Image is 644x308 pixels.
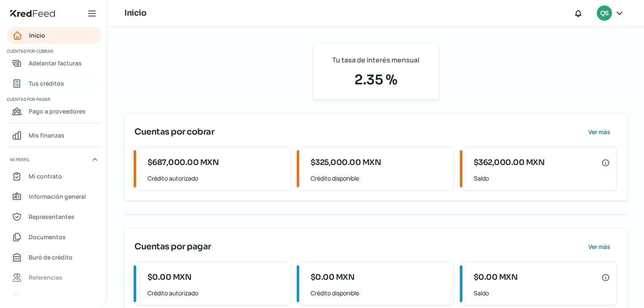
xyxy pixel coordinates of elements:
span: Saldo [474,173,610,184]
a: Buró de crédito [7,249,102,266]
span: Crédito disponible [311,173,447,184]
span: Tus créditos [29,78,64,89]
a: Información general [7,188,102,205]
span: $362,000.00 MXN [474,157,545,168]
a: Tus créditos [7,75,102,92]
button: Ver más [581,124,617,140]
span: Industria [29,292,55,303]
span: Pago a proveedores [29,106,86,116]
a: Representantes [7,208,102,225]
a: Pago a proveedores [7,103,102,120]
h1: Inicio [124,7,146,19]
span: Cuentas por cobrar [134,126,214,138]
span: $0.00 MXN [474,272,518,283]
span: Ver más [588,244,610,250]
span: $0.00 MXN [311,272,355,283]
span: Inicio [29,30,45,41]
a: Documentos [7,229,102,246]
span: $687,000.00 MXN [148,157,219,168]
span: Documentos [29,232,66,242]
a: Industria [7,289,102,306]
span: Referencias [29,272,62,283]
span: Cuentas por cobrar [7,47,100,55]
a: Referencias [7,269,102,286]
span: Crédito autorizado [148,288,284,298]
span: Tu tasa de interés mensual [332,54,419,66]
span: Mi contrato [29,171,62,181]
span: Saldo [474,288,610,298]
span: Cuentas por pagar [134,240,211,253]
span: Buró de crédito [29,252,72,262]
a: Adelantar facturas [7,55,102,72]
span: Mi perfil [10,156,30,163]
span: 2.35 % [323,70,429,90]
span: $0.00 MXN [148,272,192,283]
span: $325,000.00 MXN [311,157,381,168]
a: Inicio [7,27,102,44]
a: Mis finanzas [7,127,102,144]
button: Ver más [581,238,617,255]
span: Crédito disponible [311,288,447,298]
span: Mis finanzas [29,130,64,140]
span: Crédito autorizado [148,173,284,184]
a: Mi contrato [7,168,102,185]
span: Información general [29,191,86,202]
span: Cuentas por pagar [7,95,100,103]
span: Ver más [588,129,610,135]
span: Adelantar facturas [29,58,82,68]
span: Representantes [29,211,75,222]
span: QS [600,8,608,19]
